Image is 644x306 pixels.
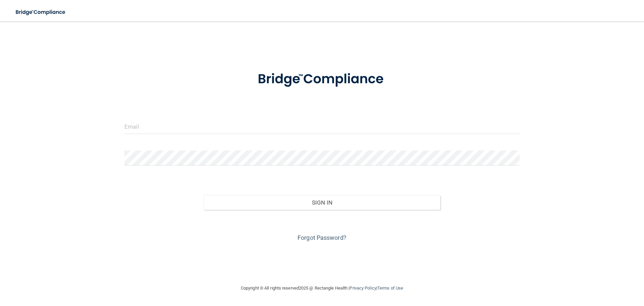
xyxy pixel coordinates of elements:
[10,5,72,19] img: bridge_compliance_login_screen.278c3ca4.svg
[204,195,441,210] button: Sign In
[298,234,346,241] a: Forgot Password?
[377,286,403,291] a: Terms of Use
[200,277,444,299] div: Copyright © All rights reserved 2025 @ Rectangle Health | |
[124,119,520,134] input: Email
[350,286,376,291] a: Privacy Policy
[244,62,400,97] img: bridge_compliance_login_screen.278c3ca4.svg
